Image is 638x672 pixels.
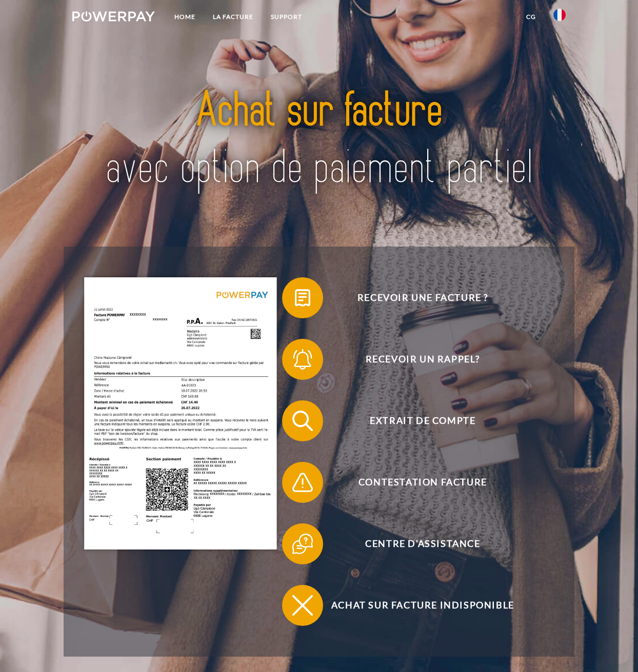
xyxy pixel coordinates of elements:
button: Extrait de compte [282,400,549,441]
a: LA FACTURE [204,8,262,26]
span: Achat sur facture indisponible [297,585,548,626]
a: Support [262,8,311,26]
span: Extrait de compte [297,400,548,441]
span: Recevoir une facture ? [297,277,548,318]
button: Achat sur facture indisponible [282,585,549,626]
img: qb_bill.svg [290,285,315,311]
span: Contestation Facture [297,462,548,503]
span: Centre d'assistance [297,523,548,564]
img: qb_close.svg [290,593,315,618]
iframe: Bouton de lancement de la fenêtre de messagerie [597,631,630,664]
a: CG [517,8,545,26]
img: qb_help.svg [290,531,315,557]
img: qb_warning.svg [290,470,315,495]
a: Home [166,8,204,26]
button: Centre d'assistance [282,523,549,564]
img: fr [553,9,566,21]
img: qb_search.svg [290,408,315,434]
img: qb_bell.svg [290,347,315,372]
button: Recevoir un rappel? [282,339,549,380]
button: Recevoir une facture ? [282,277,549,318]
span: Recevoir un rappel? [297,339,548,380]
img: title-powerpay_fr.svg [97,67,542,212]
img: single_invoice_powerpay_fr.jpg [84,277,276,549]
img: logo-powerpay-white.svg [72,11,155,22]
button: Contestation Facture [282,462,549,503]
